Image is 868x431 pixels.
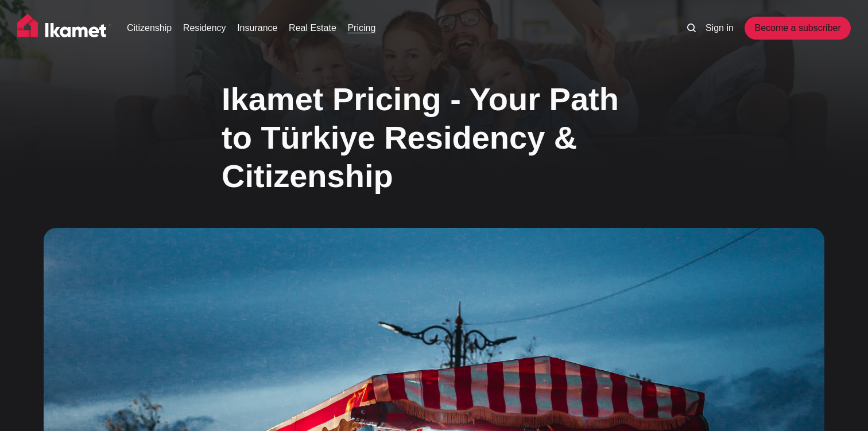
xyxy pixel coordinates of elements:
h1: Ikamet Pricing - Your Path to Türkiye Residency & Citizenship [222,80,646,196]
a: Citizenship [127,21,172,35]
a: Sign in [706,21,734,35]
img: Ikamet home [17,14,111,42]
a: Insurance [237,21,277,35]
a: Pricing [347,21,375,35]
a: Real Estate [289,21,336,35]
a: Residency [183,21,226,35]
a: Become a subscriber [745,17,850,40]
